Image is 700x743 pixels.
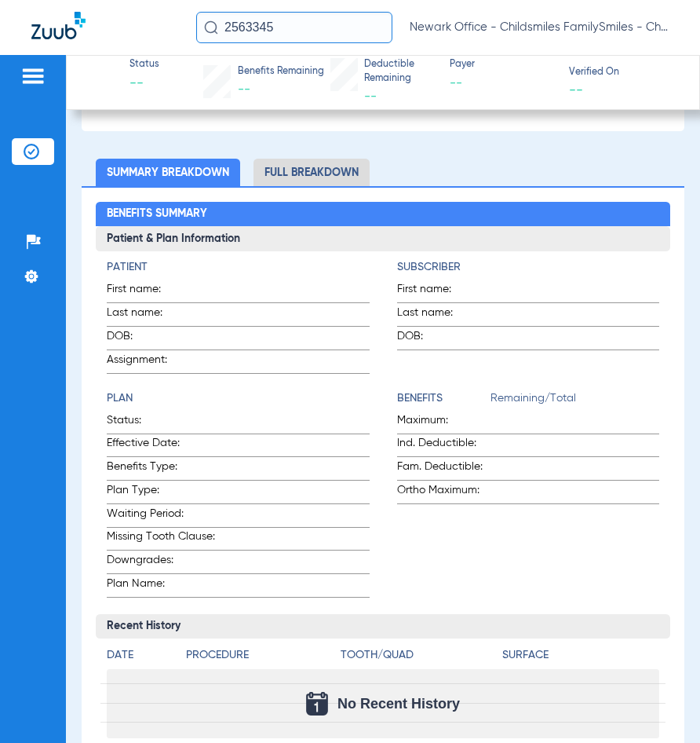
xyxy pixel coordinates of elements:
img: hamburger-icon [20,67,46,86]
span: Verified On [569,66,675,80]
span: Status [129,58,159,72]
h3: Patient & Plan Information [96,226,671,251]
span: Waiting Period: [107,506,222,527]
span: Effective Date: [107,435,222,456]
h4: Surface [502,647,659,664]
span: -- [364,90,377,103]
span: Payer [450,58,556,72]
app-breakdown-title: Date [107,647,173,669]
img: Calendar [306,692,328,716]
span: -- [450,74,556,93]
span: No Recent History [337,696,460,712]
span: Fam. Deductible: [397,459,490,480]
span: Ortho Maximum: [397,482,490,503]
span: Assignment: [107,352,184,373]
span: -- [569,81,583,97]
app-breakdown-title: Surface [502,647,659,669]
span: Status: [107,412,222,434]
li: Full Breakdown [253,159,370,186]
h4: Benefits [397,390,490,407]
img: Search Icon [204,20,218,35]
h4: Procedure [186,647,335,664]
li: Summary Breakdown [96,159,240,186]
span: Ind. Deductible: [397,435,490,456]
span: First name: [107,281,184,302]
h4: Date [107,647,173,664]
span: Last name: [397,305,474,326]
span: Benefits Type: [107,459,222,480]
span: -- [129,74,159,93]
h3: Recent History [96,614,671,639]
span: -- [238,83,250,96]
span: Last name: [107,305,184,326]
h4: Plan [107,390,370,407]
span: Deductible Remaining [364,58,436,86]
span: Plan Type: [107,482,222,503]
iframe: Chat Widget [622,668,700,743]
input: Search for patients [196,12,392,43]
h2: Benefits Summary [96,202,671,227]
span: DOB: [397,328,474,350]
span: Newark Office - Childsmiles FamilySmiles - ChildSmiles [GEOGRAPHIC_DATA] - [GEOGRAPHIC_DATA] Gene... [410,20,669,35]
span: Benefits Remaining [238,65,324,79]
span: First name: [397,281,474,302]
img: Zuub Logo [31,12,86,39]
h4: Subscriber [397,259,660,276]
app-breakdown-title: Tooth/Quad [341,647,498,669]
span: DOB: [107,328,184,350]
span: Plan Name: [107,576,222,597]
span: Remaining/Total [490,390,660,412]
span: Maximum: [397,412,490,434]
h4: Patient [107,259,370,276]
app-breakdown-title: Benefits [397,390,490,412]
app-breakdown-title: Procedure [186,647,335,669]
span: Downgrades: [107,552,222,573]
span: Missing Tooth Clause: [107,529,222,550]
h4: Tooth/Quad [341,647,498,664]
